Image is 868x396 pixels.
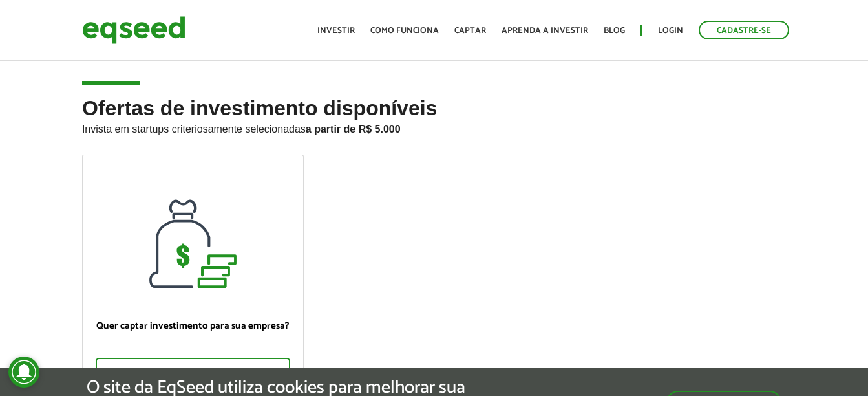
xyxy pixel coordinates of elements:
img: EqSeed [82,13,185,47]
p: Quer captar investimento para sua empresa? [96,320,290,332]
h2: Ofertas de investimento disponíveis [82,97,786,155]
a: Como funciona [370,27,439,35]
div: Quero captar [96,358,290,385]
a: Login [658,27,683,35]
strong: a partir de R$ 5.000 [306,124,401,135]
a: Aprenda a investir [502,27,588,35]
a: Cadastre-se [699,21,789,39]
a: Captar [454,27,486,35]
a: Investir [317,27,355,35]
a: Blog [604,27,625,35]
a: Quer captar investimento para sua empresa? Quero captar [82,155,304,395]
p: Invista em startups criteriosamente selecionadas [82,120,786,135]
